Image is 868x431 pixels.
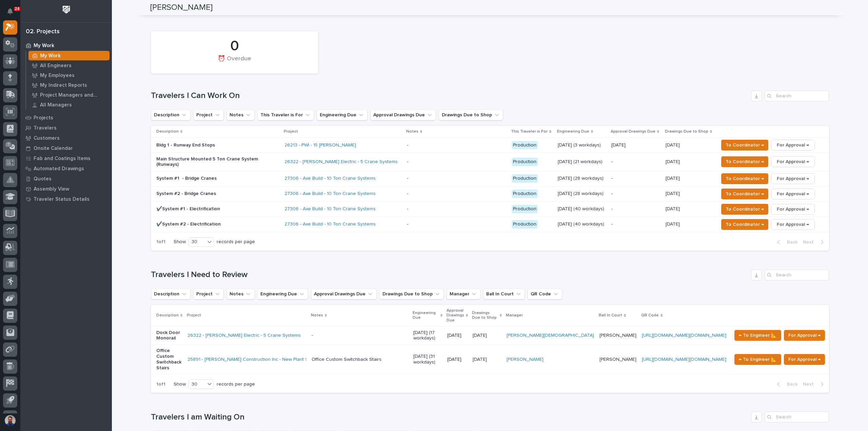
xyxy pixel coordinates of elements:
div: Office Custom Switchback Stairs [312,357,381,363]
h1: Travelers I Can Work On [151,91,748,101]
p: Customers [34,135,60,141]
p: Travelers [34,125,57,131]
button: ← To Engineer 📐 [734,330,781,341]
a: Travelers [20,123,112,133]
a: 26322 - [PERSON_NAME] Electric - 5 Crane Systems [188,333,301,338]
div: - [407,206,408,212]
tr: ✔️System #2 - Electrification27306 - Axe Build - 10 Ton Crane Systems - Production[DATE] (40 work... [151,217,829,232]
p: Bldg 1 - Runway End Stops [156,142,275,148]
p: [DATE] [666,220,681,227]
button: Notes [226,110,255,120]
p: [DATE] [473,355,488,363]
p: This Traveler is For [511,128,548,135]
input: Search [765,91,829,101]
a: 27306 - Axe Build - 10 Ton Crane Systems [284,176,376,181]
a: Customers [20,133,112,143]
span: For Approval → [777,190,809,198]
button: Approval Drawings Due [370,110,436,120]
button: For Approval → [784,354,825,365]
p: records per page [217,239,255,245]
p: - [611,206,660,212]
a: Fab and Coatings Items [20,153,112,163]
tr: Main Structure Mounted 5 Ton Crane System (Runways)26322 - [PERSON_NAME] Electric - 5 Crane Syste... [151,153,829,171]
button: For Approval → [771,204,815,215]
span: To Coordinator → [726,158,764,166]
span: For Approval → [777,141,809,149]
p: Drawings Due to Shop [665,128,708,135]
p: 24 [15,6,19,11]
span: Next [803,381,818,387]
h1: Travelers I Need to Review [151,270,748,280]
a: All Managers [26,100,112,110]
div: 02. Projects [26,28,60,36]
button: Notifications [3,4,17,18]
a: [PERSON_NAME][DEMOGRAPHIC_DATA] [507,333,594,338]
p: Automated Drawings [34,166,84,172]
p: My Work [40,53,61,59]
p: [DATE] (28 workdays) [558,191,606,197]
div: Production [512,220,538,229]
span: For Approval → [777,158,809,166]
span: For Approval → [788,355,821,364]
p: Office Custom Switchback Stairs [156,348,182,371]
p: All Engineers [40,63,72,69]
a: My Employees [26,71,112,80]
div: - [407,176,408,181]
button: QR Code [528,289,562,299]
button: Notes [226,289,255,299]
p: [DATE] (28 workdays) [558,176,606,181]
div: 30 [189,381,205,388]
a: Traveler Status Details [20,194,112,204]
button: To Coordinator → [721,173,768,184]
tr: Dock Door Monorail26322 - [PERSON_NAME] Electric - 5 Crane Systems - [DATE] (17 workdays)[DATE][D... [151,327,836,345]
div: - [407,159,408,165]
div: - [407,221,408,227]
div: - [312,333,313,338]
a: All Engineers [26,61,112,70]
p: [PERSON_NAME] [599,333,636,338]
p: Onsite Calendar [34,145,73,152]
input: Search [765,270,829,280]
span: For Approval → [777,175,809,183]
p: System #1 - Bridge Cranes [156,176,275,181]
div: 0 [162,38,307,55]
a: [URL][DOMAIN_NAME][DOMAIN_NAME] [642,333,726,338]
span: Back [783,239,797,245]
button: Back [772,239,800,245]
p: Project [284,128,298,135]
span: ← To Engineer 📐 [739,331,777,339]
button: Next [800,239,829,245]
a: 25891 - [PERSON_NAME] Construction Inc - New Plant Setup - Mezzanine Project [188,357,362,363]
p: 1 of 1 [151,376,171,393]
p: [DATE] [447,357,467,363]
p: - [611,191,660,197]
span: To Coordinator → [726,190,764,198]
button: Engineering Due [317,110,368,120]
span: To Coordinator → [726,205,764,213]
h1: Travelers I am Waiting On [151,412,748,422]
input: Search [765,412,829,423]
tr: Office Custom Switchback Stairs25891 - [PERSON_NAME] Construction Inc - New Plant Setup - Mezzani... [151,345,836,374]
p: [DATE] (40 workdays) [558,206,606,212]
p: - [611,176,660,181]
a: 26213 - PWI - 15 [PERSON_NAME] [284,142,356,148]
button: For Approval → [771,189,815,199]
a: Automated Drawings [20,163,112,174]
span: To Coordinator → [726,220,764,229]
button: Approval Drawings Due [311,289,377,299]
p: My Indirect Reports [40,82,87,89]
a: Assembly View [20,184,112,194]
p: [DATE] [666,205,681,212]
div: Production [512,141,538,150]
div: - [407,191,408,197]
p: Approval Drawings Due [611,128,655,135]
p: Project Managers and Engineers [40,92,107,98]
div: 30 [189,238,205,246]
p: Traveler Status Details [34,196,90,202]
p: [DATE] [666,190,681,197]
button: Drawings Due to Shop [379,289,444,299]
button: Next [800,381,829,387]
h2: [PERSON_NAME] [150,3,213,13]
button: Project [193,110,224,120]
